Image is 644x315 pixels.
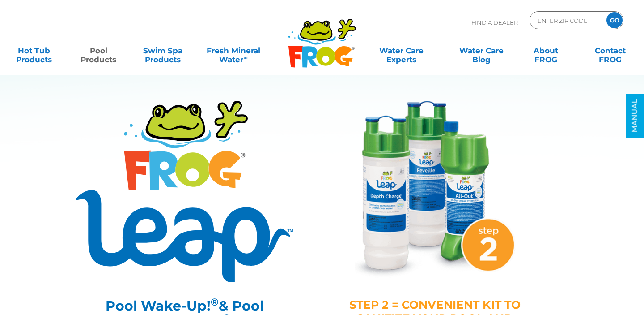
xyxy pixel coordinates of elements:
[471,11,518,34] p: Find A Dealer
[73,42,123,60] a: PoolProducts
[537,14,597,27] input: Zip Code Form
[521,42,571,60] a: AboutFROG
[202,42,265,60] a: Fresh MineralWater∞
[360,42,442,60] a: Water CareExperts
[138,42,188,60] a: Swim SpaProducts
[456,42,506,60] a: Water CareBlog
[626,94,644,138] a: MANUAL
[243,54,247,61] sup: ∞
[76,101,293,282] img: Product Logo
[9,42,59,60] a: Hot TubProducts
[211,296,219,308] sup: ®
[606,12,623,28] input: GO
[585,42,635,60] a: ContactFROG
